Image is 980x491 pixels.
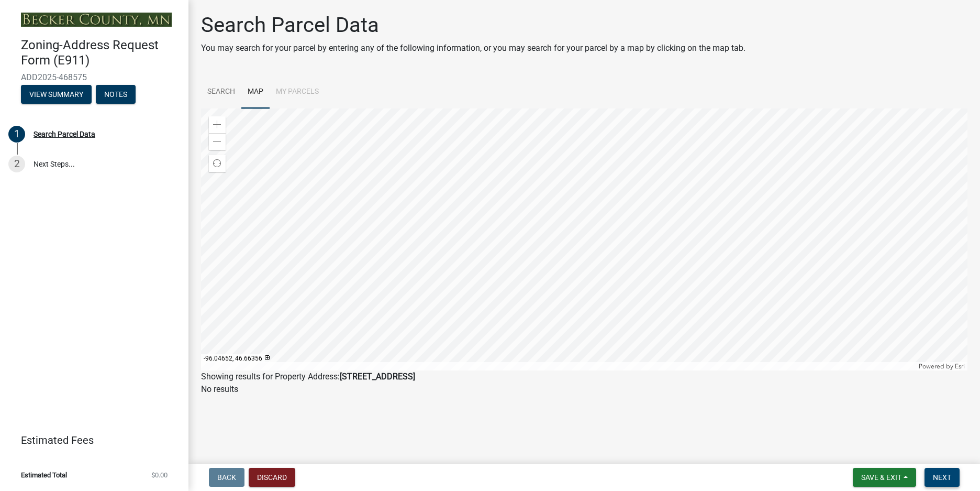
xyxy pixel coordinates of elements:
strong: [STREET_ADDRESS] [340,372,415,381]
span: Estimated Total [21,472,67,478]
div: 1 [8,126,25,143]
wm-modal-confirm: Notes [96,91,136,99]
div: Zoom out [209,133,226,150]
button: Save & Exit [853,468,916,487]
div: Powered by [916,362,967,370]
div: Search Parcel Data [34,130,95,138]
div: Zoom in [209,116,226,133]
button: Discard [249,468,295,487]
span: Next [933,473,951,482]
h1: Search Parcel Data [201,13,745,38]
span: $0.00 [151,472,168,478]
span: Back [217,473,236,482]
button: Notes [96,85,136,104]
div: Find my location [209,155,226,172]
span: ADD2025-468575 [21,72,168,82]
button: View Summary [21,85,92,104]
p: You may search for your parcel by entering any of the following information, or you may search fo... [201,42,745,54]
a: Esri [955,363,965,370]
a: Map [241,75,270,109]
button: Back [209,468,244,487]
div: 2 [8,156,25,172]
img: Becker County, Minnesota [21,13,172,27]
a: Search [201,75,241,109]
button: Next [925,468,960,487]
h4: Zoning-Address Request Form (E911) [21,38,180,68]
span: Save & Exit [861,473,901,482]
p: No results [201,383,967,396]
div: Showing results for Property Address: [201,370,967,383]
a: Estimated Fees [8,430,172,451]
wm-modal-confirm: Summary [21,91,92,99]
